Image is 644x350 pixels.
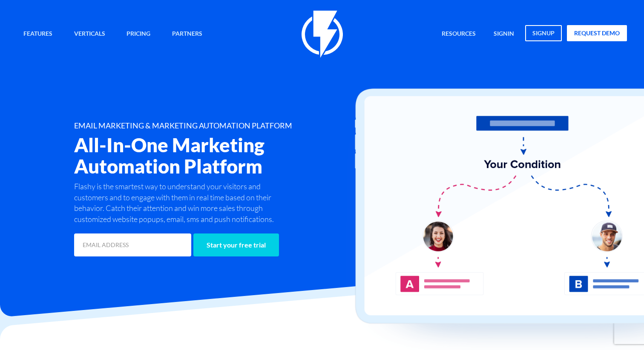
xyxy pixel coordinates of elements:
a: signin [487,25,520,43]
a: Resources [435,25,482,43]
h2: All-In-One Marketing Automation Platform [74,134,366,177]
a: Partners [166,25,209,43]
input: EMAIL ADDRESS [74,233,191,256]
a: Features [17,25,59,43]
h1: EMAIL MARKETING & MARKETING AUTOMATION PLATFORM [74,122,366,130]
input: Start your free trial [193,233,279,256]
a: request demo [567,25,627,41]
a: Verticals [68,25,112,43]
p: Flashy is the smartest way to understand your visitors and customers and to engage with them in r... [74,181,290,225]
a: signup [525,25,562,41]
a: Pricing [120,25,157,43]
